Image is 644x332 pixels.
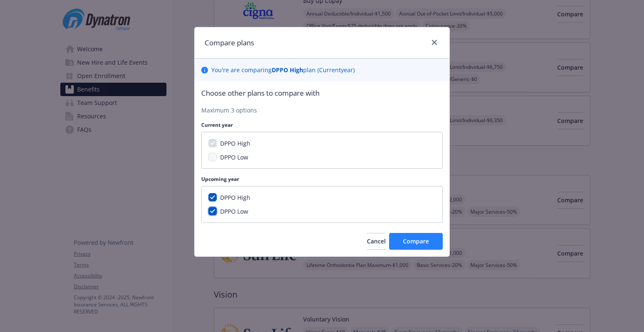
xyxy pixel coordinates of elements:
button: Cancel [367,233,386,250]
p: Choose other plans to compare with [201,88,443,99]
p: Current year [201,121,443,128]
span: DPPO High [220,193,250,201]
button: Compare [389,233,443,250]
b: DPPO High [272,66,303,74]
h1: Compare plans [205,37,254,48]
span: Cancel [367,237,386,245]
span: DPPO Low [220,207,248,215]
p: Upcoming year [201,175,443,183]
p: Maximum 3 options [201,106,443,115]
span: DPPO High [220,139,250,147]
a: close [429,37,439,47]
p: You ' re are comparing plan ( Current year) [211,65,355,74]
span: DPPO Low [220,153,248,161]
span: Compare [403,237,429,245]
